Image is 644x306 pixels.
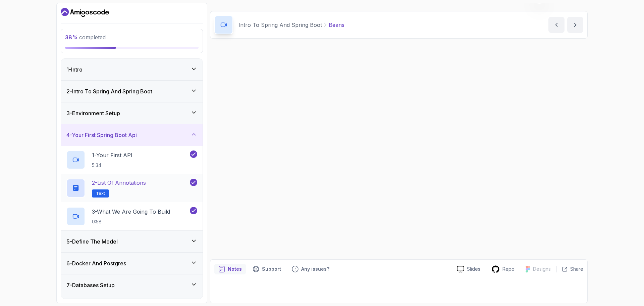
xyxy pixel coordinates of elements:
[66,87,152,95] h3: 2 - Intro To Spring And Spring Boot
[288,264,333,274] button: Feedback button
[92,162,132,169] p: 5:34
[61,274,203,296] button: 7-Databases Setup
[548,17,565,33] button: previous content
[66,179,197,198] button: 2-List of AnnotationsText
[467,266,480,272] p: Slides
[92,208,170,216] p: 3 - What We Are Going To Build
[61,81,203,102] button: 2-Intro To Spring And Spring Boot
[65,34,78,41] span: 38 %
[66,207,197,226] button: 3-What We Are Going To Build0:58
[66,109,120,117] h3: 3 - Environment Setup
[61,7,109,18] a: Dashboard
[92,151,132,159] p: 1 - Your First API
[61,102,203,124] button: 3-Environment Setup
[238,21,322,29] p: Intro To Spring And Spring Boot
[61,124,203,146] button: 4-Your First Spring Boot Api
[486,265,520,273] a: Repo
[66,237,118,246] h3: 5 - Define The Model
[533,266,551,272] p: Designs
[567,17,583,33] button: next content
[214,264,246,274] button: notes button
[66,281,115,289] h3: 7 - Databases Setup
[249,264,285,274] button: Support button
[570,266,583,272] p: Share
[92,218,170,225] p: 0:58
[301,266,329,272] p: Any issues?
[451,266,486,273] a: Slides
[61,231,203,252] button: 5-Define The Model
[262,266,281,272] p: Support
[61,253,203,274] button: 6-Docker And Postgres
[329,21,344,29] p: Beans
[61,59,203,80] button: 1-Intro
[65,34,106,41] span: completed
[66,131,137,139] h3: 4 - Your First Spring Boot Api
[556,266,583,272] button: Share
[66,65,83,74] h3: 1 - Intro
[66,259,126,267] h3: 6 - Docker And Postgres
[228,266,242,272] p: Notes
[92,179,146,187] p: 2 - List of Annotations
[96,191,105,196] span: Text
[502,266,515,272] p: Repo
[66,150,197,169] button: 1-Your First API5:34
